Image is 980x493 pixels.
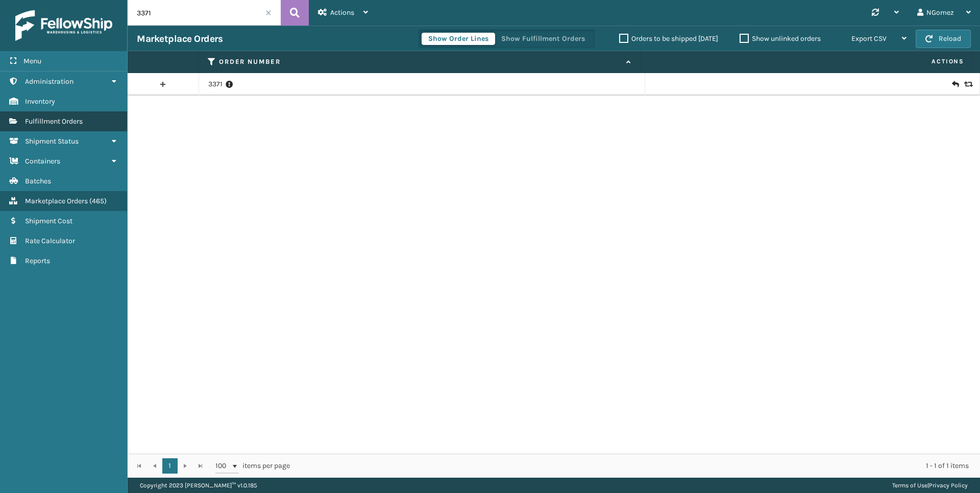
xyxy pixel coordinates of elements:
div: | [892,478,968,493]
a: Terms of Use [892,482,927,489]
img: logo [15,10,112,41]
span: Reports [25,256,50,265]
span: Actions [644,53,970,70]
i: Create Return Label [952,79,958,89]
label: Order Number [219,57,621,66]
span: Shipment Cost [25,217,72,225]
span: Inventory [25,97,55,106]
button: Reload [916,30,971,48]
button: Show Order Lines [422,33,495,45]
a: Privacy Policy [929,482,968,489]
span: Actions [330,8,354,17]
label: Show unlinked orders [740,34,821,43]
span: items per page [215,458,290,474]
p: Copyright 2023 [PERSON_NAME]™ v 1.0.185 [140,478,257,493]
span: 100 [215,461,231,471]
span: Shipment Status [25,137,79,146]
a: 3371 [208,79,223,89]
button: Show Fulfillment Orders [495,33,592,45]
span: Containers [25,157,60,166]
i: Replace [964,81,970,88]
span: Rate Calculator [25,237,75,245]
a: 1 [162,458,178,474]
span: Export CSV [851,34,887,43]
span: Administration [25,77,73,86]
h3: Marketplace Orders [137,33,223,45]
span: Marketplace Orders [25,197,88,205]
label: Orders to be shipped [DATE] [619,34,718,43]
span: Menu [23,57,41,65]
span: Batches [25,177,51,185]
span: Fulfillment Orders [25,117,83,126]
span: ( 465 ) [89,197,107,205]
div: 1 - 1 of 1 items [304,461,969,471]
